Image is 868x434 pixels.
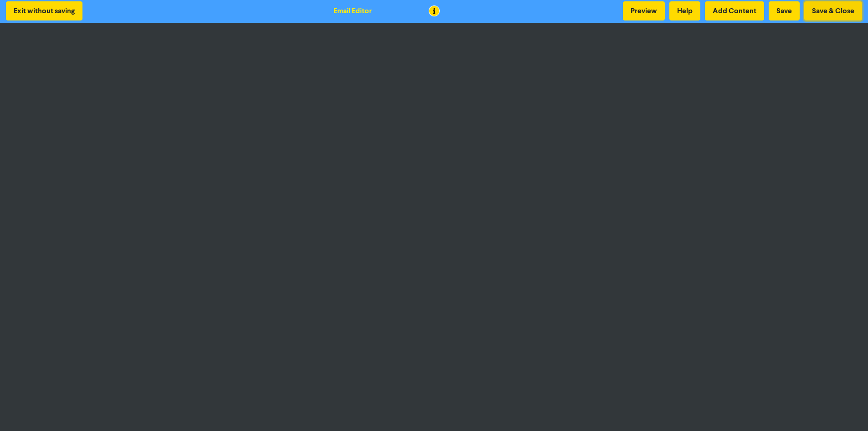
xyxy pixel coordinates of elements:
button: Help [669,1,700,20]
button: Save & Close [804,1,862,20]
button: Save [769,1,800,20]
button: Add Content [705,1,764,20]
button: Preview [623,1,665,20]
div: Email Editor [334,5,372,16]
button: Exit without saving [6,1,82,20]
